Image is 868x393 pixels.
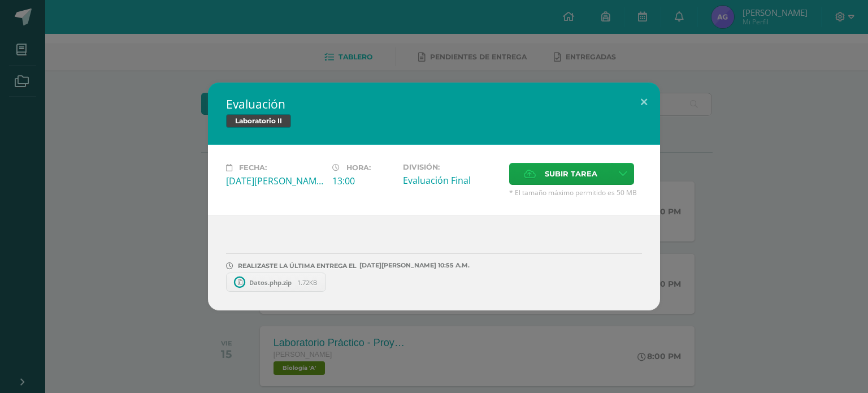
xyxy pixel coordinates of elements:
[239,163,267,172] span: Fecha:
[403,174,500,187] div: Evaluación Final
[226,273,326,292] a: Datos.php.zip 1.72KB
[403,163,500,171] label: División:
[244,278,297,287] span: Datos.php.zip
[238,262,357,270] span: REALIZASTE LA ÚLTIMA ENTREGA EL
[509,188,642,197] span: * El tamaño máximo permitido es 50 MB
[628,83,660,121] button: Close (Esc)
[226,96,642,112] h2: Evaluación
[545,163,597,184] span: Subir tarea
[297,278,317,287] span: 1.72KB
[226,114,291,128] span: Laboratorio II
[332,175,394,187] div: 13:00
[346,163,371,172] span: Hora:
[226,175,323,187] div: [DATE][PERSON_NAME]
[357,265,470,266] span: [DATE][PERSON_NAME] 10:55 A.M.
